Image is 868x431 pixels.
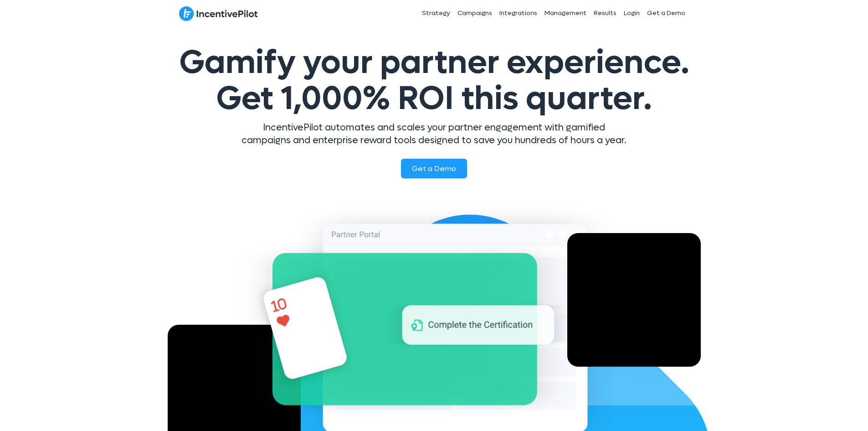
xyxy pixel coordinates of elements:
[241,121,628,147] p: IncentivePilot automates and scales your partner engagement with gamified campaigns and enterpris...
[620,2,643,25] a: Login
[496,2,541,25] a: Integrations
[643,2,689,25] a: Get a Demo
[541,2,590,25] a: Management
[216,77,652,120] span: Get 1,000% ROI this quarter.
[401,159,467,178] a: Get a Demo
[567,233,701,367] div: Video Player
[179,6,258,21] img: IncentivePilot
[356,2,689,25] nav: Header Menu
[418,2,454,25] a: Strategy
[179,41,689,120] span: Gamify your partner experience.
[412,164,456,173] span: Get a Demo
[590,2,620,25] a: Results
[454,2,496,25] a: Campaigns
